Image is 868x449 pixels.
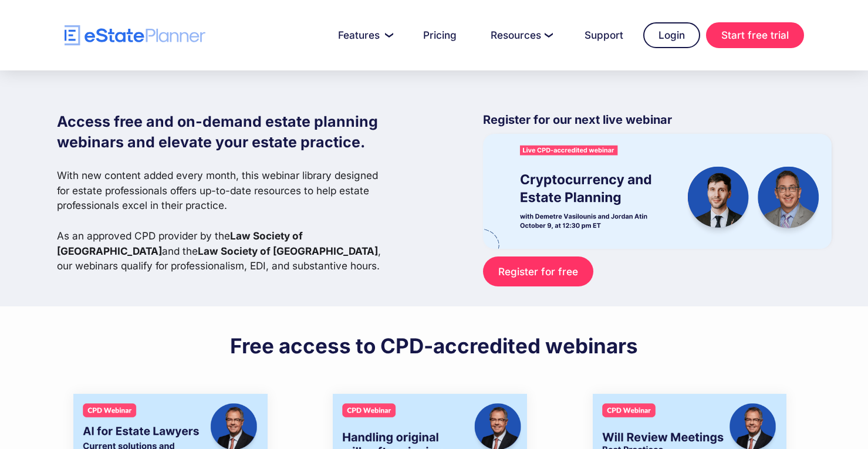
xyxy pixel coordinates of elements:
[706,22,804,48] a: Start free trial
[483,134,832,248] img: eState Academy webinar
[57,112,390,153] h1: Access free and on-demand estate planning webinars and elevate your estate practice.
[65,25,205,46] a: home
[477,23,565,47] a: Resources
[643,22,700,48] a: Login
[483,112,832,134] p: Register for our next live webinar
[57,229,303,257] strong: Law Society of [GEOGRAPHIC_DATA]
[198,245,378,257] strong: Law Society of [GEOGRAPHIC_DATA]
[409,23,471,47] a: Pricing
[570,23,637,47] a: Support
[230,333,638,359] h2: Free access to CPD-accredited webinars
[483,256,593,286] a: Register for free
[324,23,403,47] a: Features
[57,168,390,274] p: With new content added every month, this webinar library designed for estate professionals offers...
